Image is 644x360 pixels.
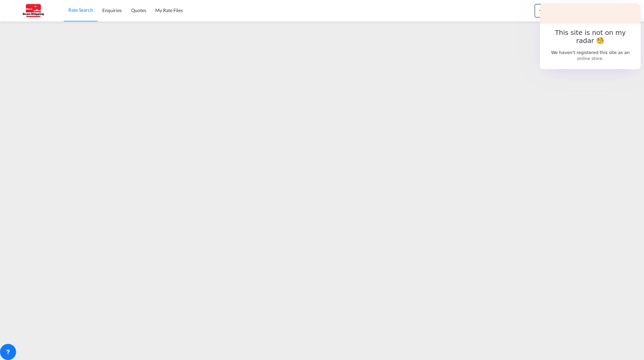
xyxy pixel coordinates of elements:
[547,29,634,45] h2: This site is not on my radar 🧐
[155,7,183,13] span: My Rate Files
[102,7,122,13] span: Enquiries
[535,4,565,17] button: icon-plus 400-fgNewicon-chevron-down
[537,6,545,14] md-icon: icon-plus 400-fg
[547,50,634,62] p: We haven't registered this site as an online store.
[10,3,55,18] img: 123b615026f311ee80dabbd30bc9e10f.jpg
[131,7,146,13] span: Quotes
[537,7,562,13] span: New
[68,7,93,13] span: Rate Search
